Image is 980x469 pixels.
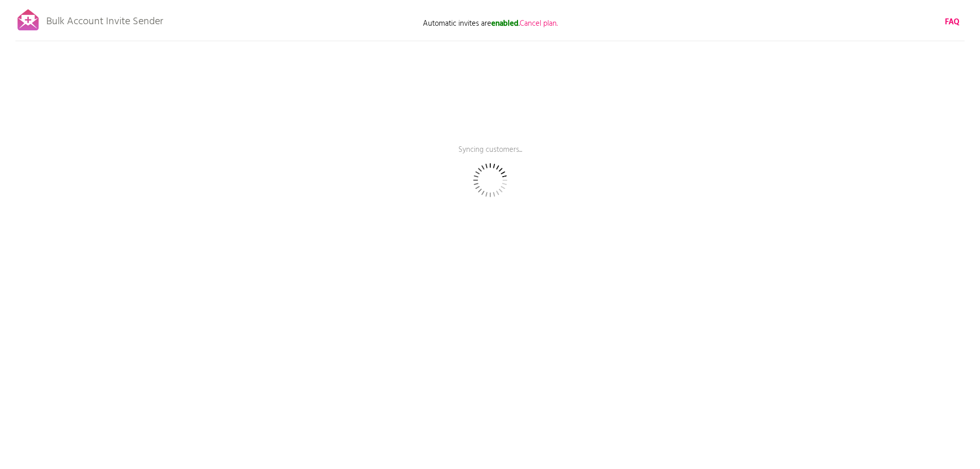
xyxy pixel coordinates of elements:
[945,16,959,28] b: FAQ
[491,18,519,30] b: enabled
[945,16,959,28] a: FAQ
[336,144,645,170] p: Syncing customers...
[46,6,163,32] p: Bulk Account Invite Sender
[387,18,593,29] p: Automatic invites are .
[520,18,558,30] span: Cancel plan.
